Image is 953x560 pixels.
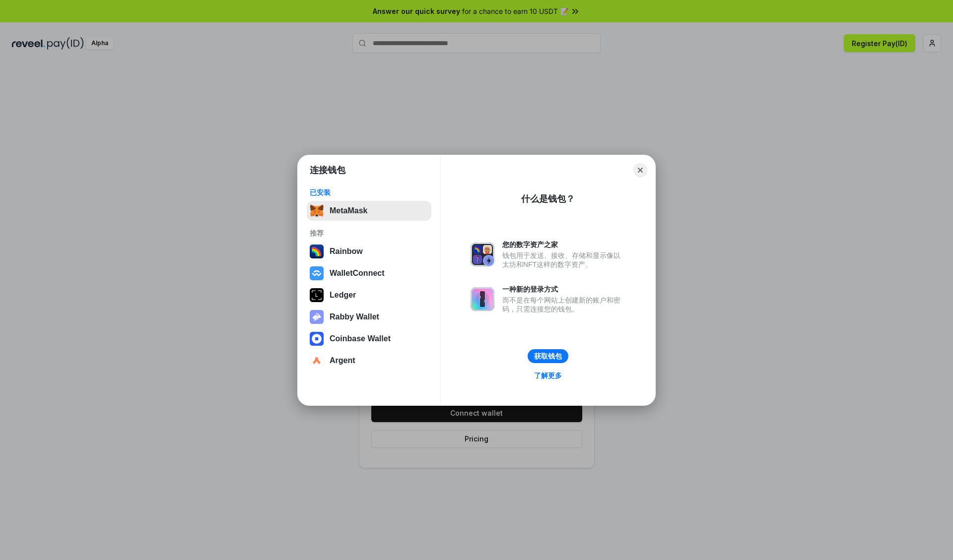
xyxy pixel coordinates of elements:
[307,285,431,305] button: Ledger
[521,193,575,205] div: 什么是钱包？
[310,229,428,238] div: 推荐
[307,201,431,221] button: MetaMask
[310,188,428,197] div: 已安装
[471,287,494,311] img: svg+xml,%3Csvg%20xmlns%3D%22http%3A%2F%2Fwww.w3.org%2F2000%2Fsvg%22%20fill%3D%22none%22%20viewBox...
[528,349,568,363] button: 获取钱包
[310,164,345,176] h1: 连接钱包
[310,266,324,280] img: svg+xml,%3Csvg%20width%3D%2228%22%20height%3D%2228%22%20viewBox%3D%220%200%2028%2028%22%20fill%3D...
[502,296,625,313] div: 而不是在每个网站上创建新的账户和密码，只需连接您的钱包。
[307,242,431,261] button: Rainbow
[330,334,391,343] div: Coinbase Wallet
[471,243,494,266] img: svg+xml,%3Csvg%20xmlns%3D%22http%3A%2F%2Fwww.w3.org%2F2000%2Fsvg%22%20fill%3D%22none%22%20viewBox...
[330,269,385,278] div: WalletConnect
[330,312,379,321] div: Rabby Wallet
[330,247,363,256] div: Rainbow
[310,354,324,368] img: svg+xml,%3Csvg%20width%3D%2228%22%20height%3D%2228%22%20viewBox%3D%220%200%2028%2028%22%20fill%3D...
[330,356,355,365] div: Argent
[307,263,431,283] button: WalletConnect
[502,240,625,249] div: 您的数字资产之家
[534,352,562,361] div: 获取钱包
[310,245,324,258] img: svg+xml,%3Csvg%20width%3D%22120%22%20height%3D%22120%22%20viewBox%3D%220%200%20120%20120%22%20fil...
[534,371,562,380] div: 了解更多
[330,206,367,215] div: MetaMask
[307,307,431,327] button: Rabby Wallet
[307,351,431,371] button: Argent
[330,291,356,300] div: Ledger
[633,163,647,177] button: Close
[307,329,431,349] button: Coinbase Wallet
[502,251,625,269] div: 钱包用于发送、接收、存储和显示像以太坊和NFT这样的数字资产。
[310,288,324,302] img: svg+xml,%3Csvg%20xmlns%3D%22http%3A%2F%2Fwww.w3.org%2F2000%2Fsvg%22%20width%3D%2228%22%20height%3...
[528,369,568,382] a: 了解更多
[502,285,625,294] div: 一种新的登录方式
[310,310,324,324] img: svg+xml,%3Csvg%20xmlns%3D%22http%3A%2F%2Fwww.w3.org%2F2000%2Fsvg%22%20fill%3D%22none%22%20viewBox...
[310,332,324,346] img: svg+xml,%3Csvg%20width%3D%2228%22%20height%3D%2228%22%20viewBox%3D%220%200%2028%2028%22%20fill%3D...
[310,204,324,218] img: svg+xml,%3Csvg%20fill%3D%22none%22%20height%3D%2233%22%20viewBox%3D%220%200%2035%2033%22%20width%...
